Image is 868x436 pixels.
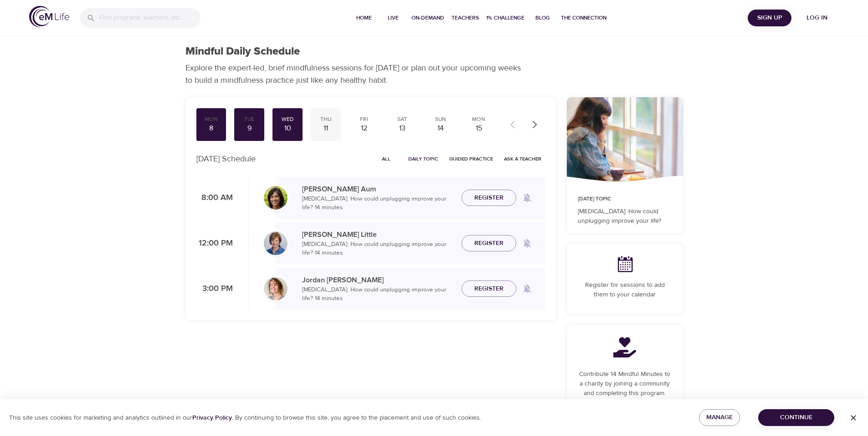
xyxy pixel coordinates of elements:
button: Sign Up [748,10,791,26]
p: 3:00 PM [196,283,233,295]
div: 15 [467,123,490,134]
button: Manage [699,409,740,426]
span: Manage [706,412,733,423]
button: Register [462,190,516,206]
button: Guided Practice [446,152,497,166]
h1: Mindful Daily Schedule [185,45,300,58]
span: Blog [532,13,554,23]
span: Guided Practice [449,155,493,163]
span: Register [474,192,503,204]
span: All [375,155,397,163]
span: Remind me when a class goes live every Wednesday at 8:00 AM [516,187,538,209]
span: Sign Up [751,12,788,24]
p: Jordan [PERSON_NAME] [302,275,454,286]
span: The Connection [561,13,606,23]
div: 12 [353,123,375,134]
p: Register for sessions to add them to your calendar [578,281,672,300]
button: Log in [795,10,839,26]
a: Privacy Policy [192,414,232,422]
p: [DATE] Topic [578,195,672,203]
p: 8:00 AM [196,192,233,204]
div: Tue [238,115,261,123]
div: Sat [391,115,414,123]
p: [PERSON_NAME] Little [302,229,454,240]
div: Wed [276,115,299,123]
span: Remind me when a class goes live every Wednesday at 3:00 PM [516,278,538,300]
span: Teachers [452,13,479,23]
div: 14 [429,123,452,134]
span: 1% Challenge [486,13,524,23]
input: Find programs, teachers, etc... [99,8,200,28]
div: Thu [314,115,337,123]
p: [PERSON_NAME] Aum [302,184,454,195]
img: Kerry_Little_Headshot_min.jpg [264,231,288,255]
p: [DATE] Schedule [196,153,256,165]
span: Continue [765,412,827,423]
span: Register [474,283,503,295]
p: [MEDICAL_DATA]: How could unplugging improve your life? [578,207,672,226]
div: 11 [314,123,337,134]
img: Alisha%20Aum%208-9-21.jpg [264,186,288,210]
button: All [372,152,401,166]
p: [MEDICAL_DATA]: How could unplugging improve your life? · 14 minutes [302,286,454,303]
p: [MEDICAL_DATA]: How could unplugging improve your life? · 14 minutes [302,240,454,258]
button: Continue [758,409,834,426]
span: On-Demand [411,13,444,23]
button: Register [462,281,516,297]
span: Log in [799,12,835,24]
div: Fri [353,115,375,123]
span: Ask a Teacher [504,155,541,163]
button: Ask a Teacher [500,152,545,166]
div: 9 [238,123,261,134]
span: Live [382,13,404,23]
div: Mon [467,115,490,123]
span: Home [353,13,375,23]
p: [MEDICAL_DATA]: How could unplugging improve your life? · 14 minutes [302,195,454,212]
button: Daily Topic [405,152,442,166]
span: Register [474,238,503,249]
div: Mon [200,115,223,123]
div: 10 [276,123,299,134]
button: Register [462,235,516,252]
img: Jordan-Whitehead.jpg [264,277,288,301]
div: Sun [429,115,452,123]
div: 13 [391,123,414,134]
p: 12:00 PM [196,237,233,250]
span: Remind me when a class goes live every Wednesday at 12:00 PM [516,232,538,254]
p: Explore the expert-led, brief mindfulness sessions for [DATE] or plan out your upcoming weeks to ... [185,62,527,86]
img: logo [29,6,69,27]
span: Daily Topic [408,155,438,163]
p: Contribute 14 Mindful Minutes to a charity by joining a community and completing this program. [578,370,672,398]
div: 8 [200,123,223,134]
